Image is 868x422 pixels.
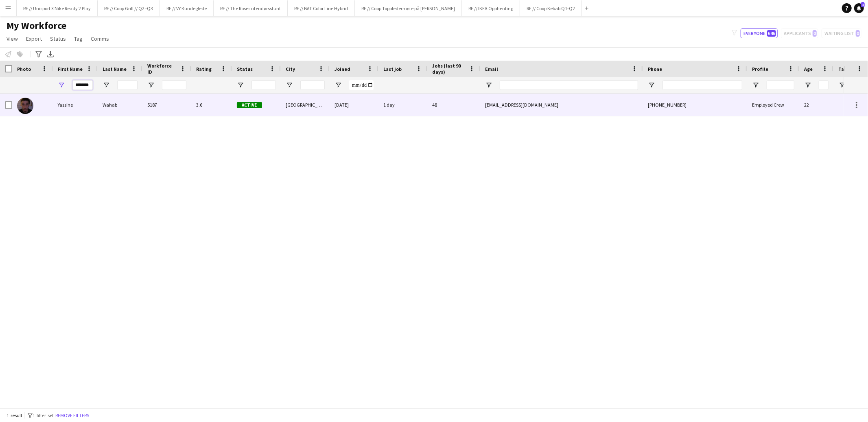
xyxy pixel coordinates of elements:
input: Joined Filter Input [349,80,374,90]
input: Age Filter Input [819,80,829,90]
span: Comms [91,35,109,42]
button: Remove filters [54,411,91,420]
button: Open Filter Menu [237,81,244,89]
span: Export [26,35,42,42]
a: View [3,33,21,44]
button: Open Filter Menu [804,81,811,89]
button: Open Filter Menu [752,81,759,89]
span: Rating [196,66,212,72]
button: RF // The Roses utendørsstunt [214,0,288,16]
button: Open Filter Menu [147,81,155,89]
button: RF // Unisport X Nike Ready 2 Play [17,0,98,16]
span: Last job [383,66,402,72]
span: 646 [767,30,776,37]
span: Phone [648,66,662,72]
input: First Name Filter Input [72,80,93,90]
span: Last Name [103,66,127,72]
div: [EMAIL_ADDRESS][DOMAIN_NAME] [480,94,643,116]
input: Last Name Filter Input [117,80,138,90]
span: Status [50,35,66,42]
button: Open Filter Menu [335,81,342,89]
button: Everyone646 [741,28,778,38]
span: Email [485,66,498,72]
button: Open Filter Menu [648,81,655,89]
span: 1 [861,2,865,7]
div: 22 [799,94,833,116]
button: Open Filter Menu [838,81,846,89]
div: 5187 [142,94,191,116]
span: Status [237,66,253,72]
input: Profile Filter Input [767,80,794,90]
button: RF // BAT Color Line Hybrid [288,0,355,16]
a: Comms [87,33,112,44]
span: Active [237,102,262,108]
input: Status Filter Input [251,80,276,90]
button: RF // Coop Toppledermøte på [PERSON_NAME] [355,0,462,16]
input: Workforce ID Filter Input [162,80,186,90]
button: RF // Coop Grill // Q2 -Q3 [98,0,160,16]
a: Export [23,33,45,44]
span: Tag [74,35,83,42]
div: Employed Crew [747,94,799,116]
button: Open Filter Menu [286,81,293,89]
a: Status [47,33,69,44]
button: RF // IKEA Opphenting [462,0,520,16]
input: Email Filter Input [500,80,638,90]
div: Wahab [98,94,142,116]
button: RF // Coop Kebab Q1-Q2 [520,0,582,16]
div: [GEOGRAPHIC_DATA] [281,94,330,116]
span: Jobs (last 90 days) [432,63,466,75]
a: Tag [71,33,86,44]
button: RF // VY Kundeglede [160,0,214,16]
span: Profile [752,66,768,72]
span: 1 filter set [33,412,54,418]
img: Yassine Wahab [17,98,33,114]
a: 1 [854,3,864,13]
span: City [286,66,295,72]
app-action-btn: Export XLSX [46,49,55,59]
span: Workforce ID [147,63,177,75]
input: City Filter Input [300,80,325,90]
span: Photo [17,66,31,72]
div: 3.6 [191,94,232,116]
span: View [7,35,18,42]
span: Joined [335,66,350,72]
div: [DATE] [330,94,378,116]
div: Yassine [53,94,98,116]
span: Age [804,66,813,72]
button: Open Filter Menu [103,81,110,89]
div: [PHONE_NUMBER] [643,94,747,116]
input: Phone Filter Input [662,80,742,90]
button: Open Filter Menu [58,81,65,89]
app-action-btn: Advanced filters [34,49,44,59]
span: Tags [838,66,849,72]
span: My Workforce [7,20,66,32]
button: Open Filter Menu [485,81,492,89]
span: First Name [58,66,83,72]
div: 48 [427,94,480,116]
div: 1 day [378,94,427,116]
